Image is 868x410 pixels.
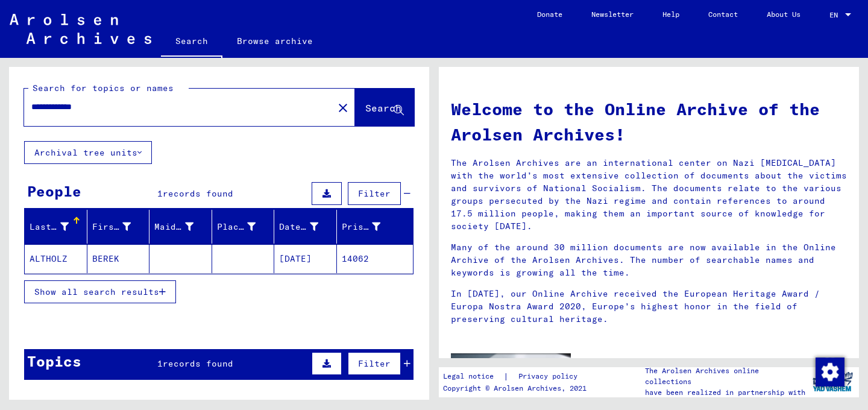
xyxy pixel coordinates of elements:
a: Legal notice [443,370,503,383]
p: have been realized in partnership with [645,387,807,398]
button: Filter [348,352,401,375]
span: Search [365,102,401,114]
mat-header-cell: Last Name [25,210,87,244]
a: Search [161,27,222,58]
div: Topics [27,350,81,372]
div: | [443,370,592,383]
button: Filter [348,182,401,205]
mat-icon: close [336,101,350,115]
span: records found [163,188,233,199]
img: yv_logo.png [810,367,855,397]
mat-header-cell: Place of Birth [212,210,275,244]
a: Privacy policy [509,370,592,383]
img: Change consent [816,358,844,386]
mat-header-cell: First Name [87,210,150,244]
div: First Name [92,217,149,236]
span: Show all search results [34,286,159,297]
p: The Arolsen Archives are an international center on Nazi [MEDICAL_DATA] with the world’s most ext... [451,157,847,233]
div: Prisoner # [342,221,381,233]
p: The Arolsen Archives online collections [645,365,807,387]
span: 1 [157,188,163,199]
div: People [27,180,81,202]
mat-cell: 14062 [337,244,414,273]
div: Maiden Name [154,217,212,236]
mat-label: Search for topics or names [33,83,174,93]
mat-cell: ALTHOLZ [25,244,87,273]
h1: Welcome to the Online Archive of the Arolsen Archives! [451,96,847,147]
button: Show all search results [24,280,176,303]
div: Last Name [30,217,87,236]
button: Search [355,89,414,126]
span: Filter [358,188,391,199]
button: Archival tree units [24,141,152,164]
p: In [DATE], our Online Archive received the European Heritage Award / Europa Nostra Award 2020, Eu... [451,288,847,326]
div: Place of Birth [217,221,256,233]
mat-cell: BEREK [87,244,150,273]
div: Place of Birth [217,217,274,236]
div: Last Name [30,221,69,233]
span: Filter [358,358,391,369]
div: Date of Birth [279,221,318,233]
span: EN [829,11,843,19]
img: Arolsen_neg.svg [10,14,151,44]
div: Date of Birth [279,217,336,236]
div: Prisoner # [342,217,399,236]
span: records found [163,358,233,369]
button: Clear [331,95,355,119]
div: Maiden Name [154,221,193,233]
span: 1 [157,358,163,369]
div: Change consent [815,357,844,386]
div: First Name [92,221,131,233]
a: Browse archive [222,27,327,55]
mat-cell: [DATE] [274,244,337,273]
mat-header-cell: Prisoner # [337,210,414,244]
p: Many of the around 30 million documents are now available in the Online Archive of the Arolsen Ar... [451,241,847,279]
mat-header-cell: Maiden Name [149,210,212,244]
p: Copyright © Arolsen Archives, 2021 [443,383,592,394]
mat-header-cell: Date of Birth [274,210,337,244]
